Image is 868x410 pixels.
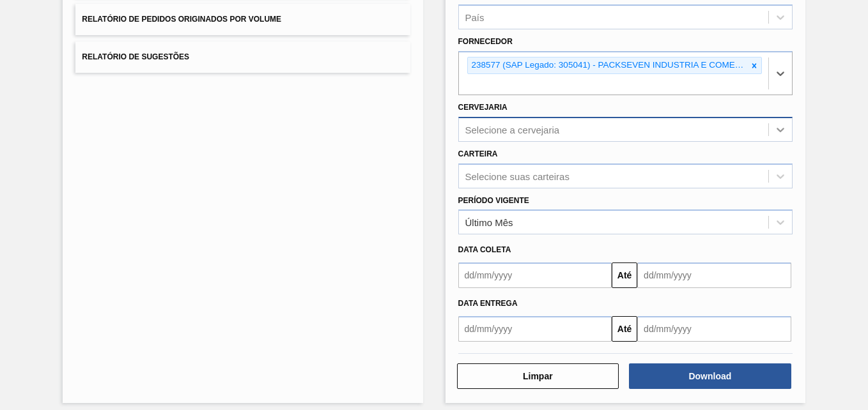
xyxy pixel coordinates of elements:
[637,262,791,288] input: dd/mm/yyyy
[458,149,498,158] label: Carteira
[458,196,529,205] label: Período Vigente
[458,299,518,308] span: Data entrega
[458,245,511,254] span: Data coleta
[612,316,637,342] button: Até
[458,37,513,46] label: Fornecedor
[458,316,612,342] input: dd/mm/yyyy
[465,171,570,181] div: Selecione suas carteiras
[75,42,410,73] button: Relatório de Sugestões
[82,15,281,24] span: Relatório de Pedidos Originados por Volume
[465,12,484,23] div: País
[465,217,513,228] div: Último Mês
[458,103,508,112] label: Cervejaria
[468,57,747,73] div: 238577 (SAP Legado: 305041) - PACKSEVEN INDUSTRIA E COMERCIO LTDA
[458,262,612,288] input: dd/mm/yyyy
[457,363,619,389] button: Limpar
[612,262,637,288] button: Até
[82,52,189,61] span: Relatório de Sugestões
[465,124,560,135] div: Selecione a cervejaria
[637,316,791,342] input: dd/mm/yyyy
[629,363,791,389] button: Download
[75,4,410,35] button: Relatório de Pedidos Originados por Volume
